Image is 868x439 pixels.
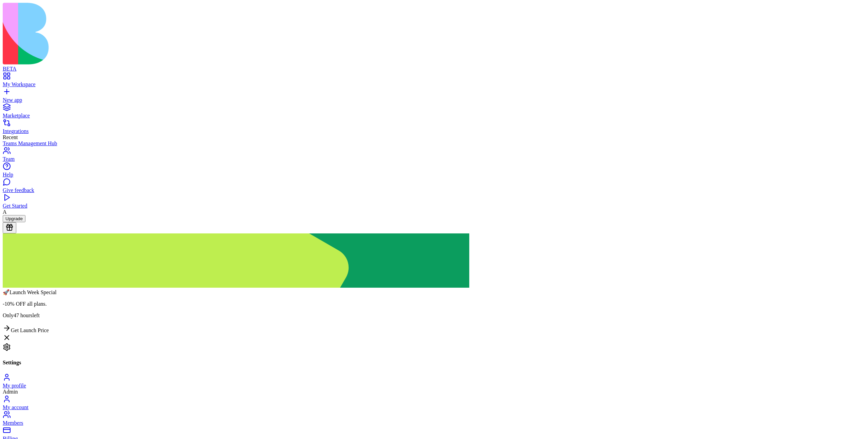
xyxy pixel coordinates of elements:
[3,75,865,88] a: My Workspace
[3,166,865,178] a: Help
[3,215,25,222] button: Upgrade
[11,327,49,333] span: Get Launch Price
[3,134,18,140] span: Recent
[3,60,865,72] a: BETA
[3,91,865,103] a: New app
[3,128,865,134] div: Integrations
[3,414,865,426] a: Members
[3,360,865,366] h4: Settings
[3,81,865,88] div: My Workspace
[3,377,865,389] a: My profile
[3,289,9,295] span: 🚀
[3,97,865,103] div: New app
[3,107,865,119] a: Marketplace
[3,122,865,134] a: Integrations
[3,312,865,319] p: Only 47 hours left
[3,301,865,307] p: - 10 % OFF all plans.
[3,113,865,119] div: Marketplace
[3,233,469,288] img: Background
[3,66,865,72] div: BETA
[3,197,865,209] a: Get Started
[3,203,865,209] div: Get Started
[3,389,18,395] span: Admin
[3,209,7,215] span: A
[3,150,865,162] a: Team
[9,289,57,295] span: Launch Week Special
[3,215,25,221] a: Upgrade
[3,140,865,147] a: Teams Management Hub
[3,398,865,411] a: My account
[3,420,865,426] div: Members
[3,3,275,64] img: logo
[3,172,865,178] div: Help
[3,156,865,162] div: Team
[3,404,865,411] div: My account
[3,181,865,193] a: Give feedback
[3,187,865,193] div: Give feedback
[3,383,865,389] div: My profile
